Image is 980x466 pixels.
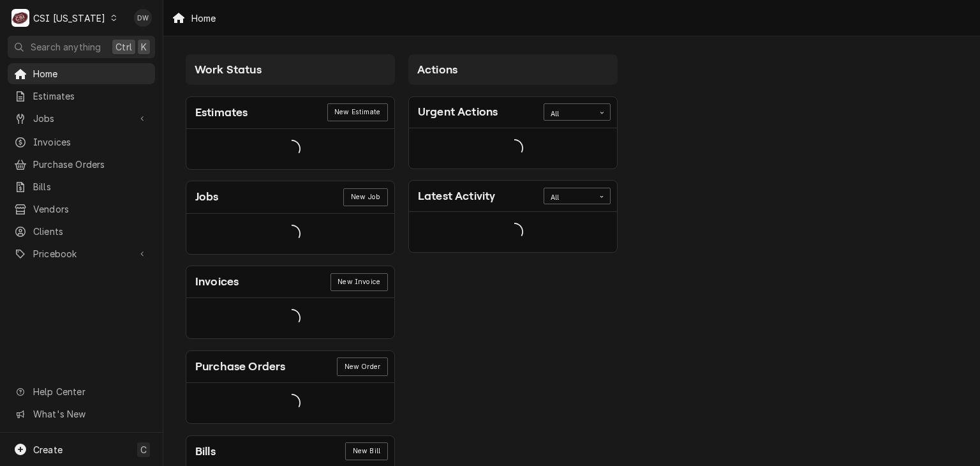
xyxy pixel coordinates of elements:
[186,266,394,298] div: Card Header
[33,247,130,260] span: Pricebook
[33,407,147,421] span: What's New
[345,442,387,460] a: New Bill
[195,443,216,460] div: Card Title
[31,40,101,54] span: Search anything
[544,103,611,120] div: Card Data Filter Control
[409,97,617,128] div: Card Header
[343,188,387,206] div: Card Link Button
[33,11,105,25] div: CSI [US_STATE]
[337,357,387,375] a: New Order
[8,199,155,220] a: Vendors
[195,63,262,76] span: Work Status
[283,220,301,247] span: Loading...
[330,273,388,291] a: New Invoice
[408,180,618,253] div: Card: Latest Activity
[141,40,147,54] span: K
[186,298,394,338] div: Card Data
[330,273,388,291] div: Card Link Button
[8,63,155,84] a: Home
[8,403,155,425] a: Go to What's New
[33,135,149,149] span: Invoices
[327,103,388,121] a: New Estimate
[409,212,617,252] div: Card Data
[186,214,394,254] div: Card Data
[134,9,152,27] div: Dyane Weber's Avatar
[195,273,239,290] div: Card Title
[134,9,152,27] div: DW
[8,86,155,107] a: Estimates
[33,225,149,238] span: Clients
[283,135,301,162] span: Loading...
[408,96,618,169] div: Card: Urgent Actions
[186,383,394,423] div: Card Data
[8,132,155,153] a: Invoices
[195,358,285,375] div: Card Title
[418,103,498,121] div: Card Title
[33,180,149,193] span: Bills
[11,9,29,27] div: CSI Kentucky's Avatar
[345,442,387,460] div: Card Link Button
[551,193,588,203] div: All
[409,128,617,169] div: Card Data
[186,97,394,129] div: Card Header
[33,202,149,216] span: Vendors
[186,96,395,170] div: Card: Estimates
[409,181,617,212] div: Card Header
[408,54,618,85] div: Card Column Header
[186,129,394,169] div: Card Data
[33,89,149,103] span: Estimates
[33,444,63,455] span: Create
[33,385,147,398] span: Help Center
[8,243,155,264] a: Go to Pricebook
[343,188,387,206] a: New Job
[186,54,395,85] div: Card Column Header
[337,357,387,375] div: Card Link Button
[8,108,155,129] a: Go to Jobs
[186,351,394,383] div: Card Header
[33,67,149,80] span: Home
[195,188,219,206] div: Card Title
[33,158,149,171] span: Purchase Orders
[186,350,395,424] div: Card: Purchase Orders
[33,112,130,125] span: Jobs
[505,219,523,246] span: Loading...
[505,135,523,162] span: Loading...
[418,188,495,205] div: Card Title
[408,85,618,253] div: Card Column Content
[195,104,248,121] div: Card Title
[8,36,155,58] button: Search anythingCtrlK
[186,181,395,254] div: Card: Jobs
[186,266,395,339] div: Card: Invoices
[327,103,388,121] div: Card Link Button
[283,305,301,332] span: Loading...
[140,443,147,456] span: C
[417,63,457,76] span: Actions
[8,221,155,242] a: Clients
[551,109,588,119] div: All
[8,381,155,402] a: Go to Help Center
[186,181,394,213] div: Card Header
[544,188,611,204] div: Card Data Filter Control
[8,154,155,175] a: Purchase Orders
[11,9,29,27] div: C
[8,176,155,197] a: Bills
[283,390,301,417] span: Loading...
[115,40,132,54] span: Ctrl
